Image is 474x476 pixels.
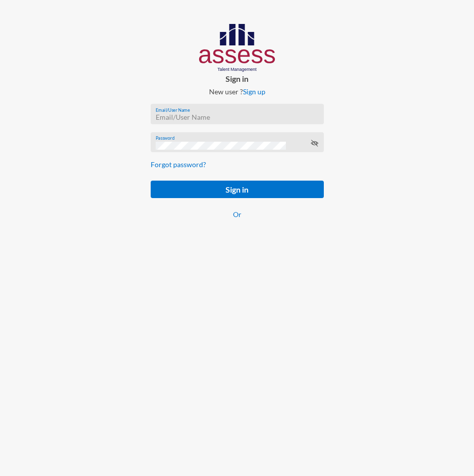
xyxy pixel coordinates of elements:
[199,24,275,72] img: AssessLogoo.svg
[143,87,332,96] p: New user ?
[151,210,324,219] p: Or
[143,74,332,83] p: Sign in
[156,113,318,121] input: Email/User Name
[151,160,206,169] a: Forgot password?
[151,181,324,198] button: Sign in
[243,87,265,96] a: Sign up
